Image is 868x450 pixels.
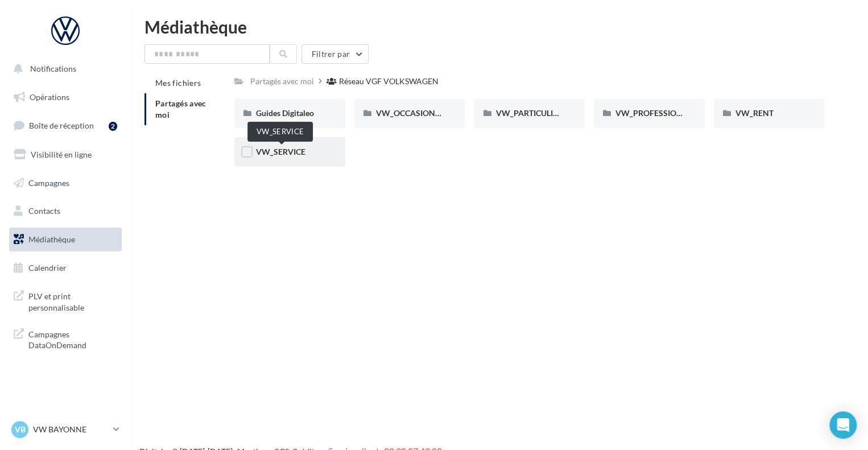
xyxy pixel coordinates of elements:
[250,76,314,87] div: Partagés avec moi
[28,263,67,273] span: Calendrier
[7,57,119,81] button: Notifications
[28,206,60,216] span: Contacts
[155,78,201,88] span: Mes fichiers
[144,18,854,35] div: Médiathèque
[155,98,206,119] span: Partagés avec moi
[7,256,124,280] a: Calendrier
[495,108,567,118] span: VW_PARTICULIERS
[247,122,313,142] div: VW_SERVICE
[7,199,124,223] a: Contacts
[109,122,117,131] div: 2
[735,108,774,118] span: VW_RENT
[301,44,369,64] button: Filtrer par
[28,177,69,187] span: Campagnes
[829,411,857,439] div: Open Intercom Messenger
[7,228,124,251] a: Médiathèque
[33,424,109,435] p: VW BAYONNE
[7,171,124,195] a: Campagnes
[256,108,314,118] span: Guides Digitaleo
[615,108,702,118] span: VW_PROFESSIONNELS
[7,85,124,109] a: Opérations
[256,147,305,156] span: VW_SERVICE
[7,143,124,167] a: Visibilité en ligne
[7,322,124,356] a: Campagnes DataOnDemand
[30,64,76,73] span: Notifications
[7,113,124,138] a: Boîte de réception2
[30,92,69,102] span: Opérations
[376,108,487,118] span: VW_OCCASIONS_GARANTIES
[15,424,26,435] span: VB
[28,327,117,351] span: Campagnes DataOnDemand
[339,76,439,87] div: Réseau VGF VOLKSWAGEN
[28,234,75,244] span: Médiathèque
[9,419,122,440] a: VB VW BAYONNE
[28,288,117,313] span: PLV et print personnalisable
[29,121,94,130] span: Boîte de réception
[31,150,92,159] span: Visibilité en ligne
[7,284,124,317] a: PLV et print personnalisable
